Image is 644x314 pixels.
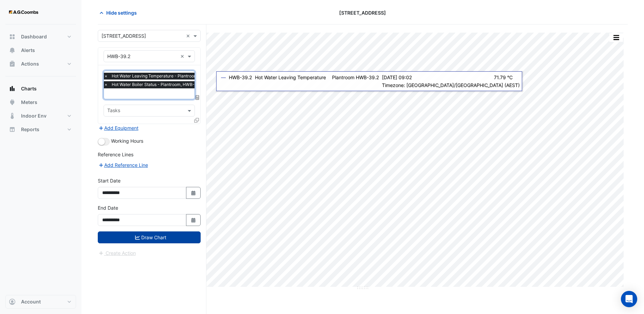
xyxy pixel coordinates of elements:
[103,73,109,80] span: ×
[5,109,76,123] button: Indoor Env
[106,9,137,16] span: Hide settings
[103,81,109,88] span: ×
[9,99,16,106] app-icon: Meters
[98,249,136,255] app-escalated-ticket-create-button: Please draw the charts first
[21,126,39,133] span: Reports
[21,33,47,40] span: Dashboard
[98,161,148,169] button: Add Reference Line
[98,7,141,19] button: Hide settings
[21,112,47,119] span: Indoor Env
[8,5,39,19] img: Company Logo
[5,30,76,43] button: Dashboard
[98,204,118,211] label: End Date
[9,47,16,54] app-icon: Alerts
[98,177,121,184] label: Start Date
[9,33,16,40] app-icon: Dashboard
[110,81,205,88] span: Hot Water Boiler Status - Plantroom, HWB-39.2
[111,138,143,144] span: Working Hours
[9,85,16,92] app-icon: Charts
[9,126,16,133] app-icon: Reports
[110,73,222,80] span: Hot Water Leaving Temperature - Plantroom, HWB-39.2
[106,107,120,116] div: Tasks
[5,57,76,71] button: Actions
[21,47,35,54] span: Alerts
[190,190,197,196] fa-icon: Select Date
[98,231,201,243] button: Draw Chart
[339,9,386,16] span: [STREET_ADDRESS]
[190,217,197,223] fa-icon: Select Date
[621,291,637,307] div: Open Intercom Messenger
[98,124,139,132] button: Add Equipment
[21,85,37,92] span: Charts
[9,112,16,119] app-icon: Indoor Env
[5,95,76,109] button: Meters
[98,151,133,158] label: Reference Lines
[186,32,192,39] span: Clear
[21,298,41,305] span: Account
[609,33,623,42] button: More Options
[5,82,76,95] button: Charts
[180,53,186,60] span: Clear
[21,60,39,67] span: Actions
[21,99,37,106] span: Meters
[5,123,76,136] button: Reports
[5,43,76,57] button: Alerts
[5,295,76,309] button: Account
[194,117,199,123] span: Clone Favourites and Tasks from this Equipment to other Equipment
[9,60,16,67] app-icon: Actions
[195,94,201,100] span: Choose Function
